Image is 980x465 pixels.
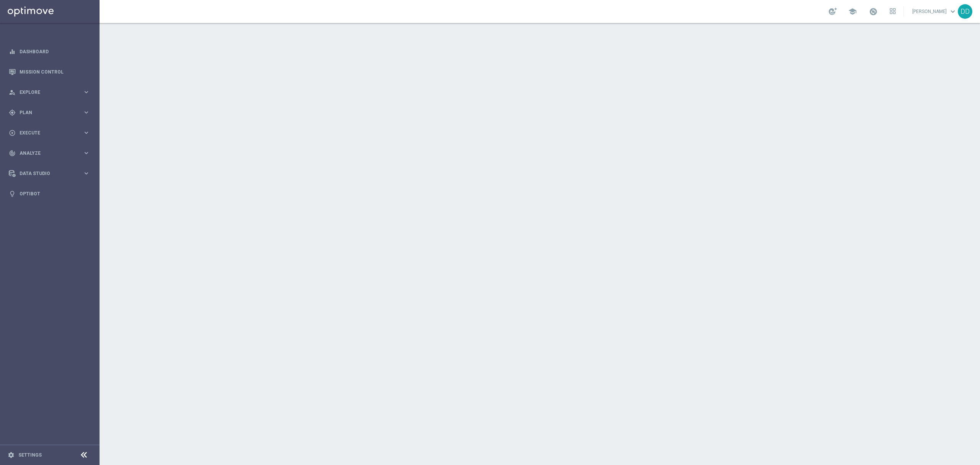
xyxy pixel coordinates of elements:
[8,191,90,197] button: lightbulb Optibot
[83,129,90,136] i: keyboard_arrow_right
[8,130,90,136] button: play_circle_outline Execute keyboard_arrow_right
[83,170,90,177] i: keyboard_arrow_right
[8,49,90,55] button: equalizer Dashboard
[20,183,90,204] a: Optibot
[20,110,83,115] span: Plan
[9,190,16,197] i: lightbulb
[958,4,972,19] div: DD
[20,151,83,156] span: Analyze
[20,62,90,82] a: Mission Control
[20,171,83,176] span: Data Studio
[8,69,90,75] button: Mission Control
[9,183,90,204] div: Optibot
[911,6,958,17] a: [PERSON_NAME]keyboard_arrow_down
[9,109,83,116] div: Plan
[20,131,83,135] span: Execute
[83,149,90,157] i: keyboard_arrow_right
[9,41,90,62] div: Dashboard
[9,89,83,96] div: Explore
[8,110,90,116] button: gps_fixed Plan keyboard_arrow_right
[848,7,857,16] span: school
[8,170,90,177] button: Data Studio keyboard_arrow_right
[9,62,90,82] div: Mission Control
[20,90,83,95] span: Explore
[9,150,83,157] div: Analyze
[8,89,90,95] button: person_search Explore keyboard_arrow_right
[18,453,42,457] a: Settings
[8,452,15,458] i: settings
[9,48,16,55] i: equalizer
[9,109,16,116] i: gps_fixed
[9,170,83,177] div: Data Studio
[9,129,16,136] i: play_circle_outline
[9,89,16,96] i: person_search
[8,150,90,156] button: track_changes Analyze keyboard_arrow_right
[9,129,83,136] div: Execute
[20,41,90,62] a: Dashboard
[949,7,957,16] span: keyboard_arrow_down
[9,150,16,157] i: track_changes
[83,109,90,116] i: keyboard_arrow_right
[83,88,90,96] i: keyboard_arrow_right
